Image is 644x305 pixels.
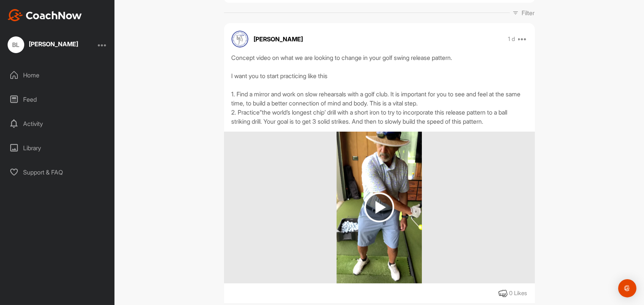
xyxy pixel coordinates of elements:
div: Library [4,138,111,157]
img: avatar [232,31,248,47]
p: Filter [522,8,535,17]
img: play [364,192,394,222]
div: Activity [4,114,111,133]
div: Concept video on what we are looking to change in your golf swing release pattern. I want you to ... [232,53,527,126]
div: Home [4,66,111,85]
img: media [337,132,422,283]
div: [PERSON_NAME] [29,41,78,47]
div: Support & FAQ [4,163,111,182]
div: Feed [4,90,111,109]
p: 1 d [508,35,515,43]
img: CoachNow [8,9,82,21]
div: BL [8,36,24,53]
p: [PERSON_NAME] [254,35,303,44]
div: 0 Likes [509,289,527,298]
div: Open Intercom Messenger [618,279,636,297]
